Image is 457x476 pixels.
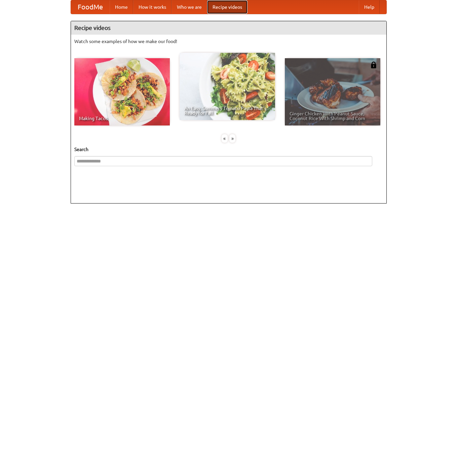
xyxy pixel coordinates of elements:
a: Recipe videos [207,0,247,14]
a: Making Tacos [74,58,170,125]
img: 483408.png [370,62,377,68]
span: An Easy, Summery Tomato Pasta That's Ready for Fall [184,106,270,115]
a: FoodMe [71,0,110,14]
a: Home [110,0,133,14]
a: Who we are [172,0,207,14]
h5: Search [74,146,383,153]
div: « [222,134,228,143]
a: Help [359,0,380,14]
a: An Easy, Summery Tomato Pasta That's Ready for Fall [180,53,275,120]
h4: Recipe videos [71,21,386,35]
span: Making Tacos [79,116,165,121]
a: How it works [133,0,172,14]
p: Watch some examples of how we make our food! [74,38,383,45]
div: » [229,134,235,143]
